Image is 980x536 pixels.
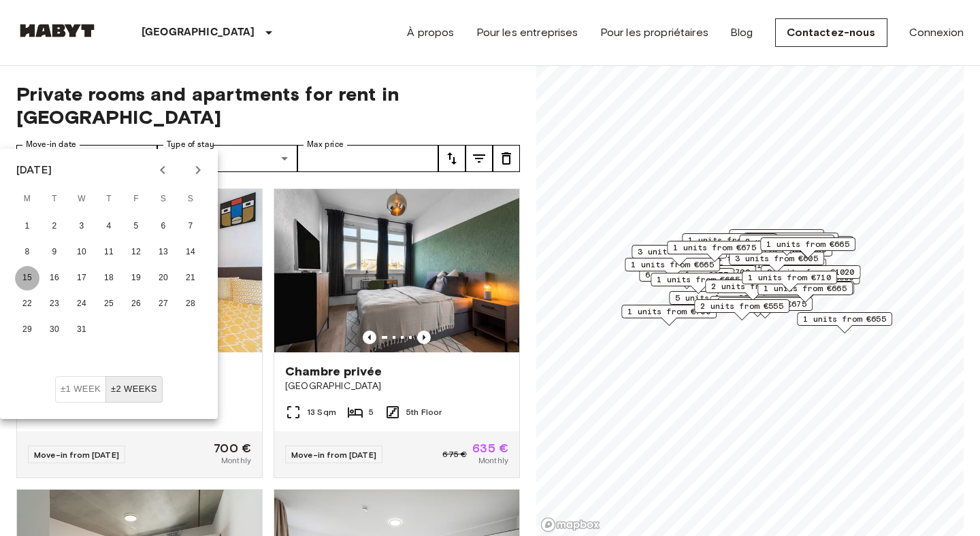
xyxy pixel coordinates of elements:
[803,313,886,325] span: 1 units from €655
[735,252,818,265] span: 3 units from €605
[186,158,210,182] button: Next month
[797,312,892,333] div: Map marker
[97,214,121,239] button: 4
[69,240,94,265] button: 10
[600,24,708,41] a: Pour les propriétaires
[15,266,39,290] button: 15
[369,406,374,418] span: 5
[627,305,710,318] span: 1 units from €700
[711,280,794,292] span: 2 units from €690
[151,158,174,182] button: Previous month
[438,145,465,172] button: tune
[743,233,838,254] div: Map marker
[657,273,740,286] span: 1 units from €665
[631,258,714,271] span: 1 units from €665
[307,406,336,418] span: 13 Sqm
[69,266,94,290] button: 17
[16,82,520,129] span: Private rooms and apartments for rent in [GEOGRAPHIC_DATA]
[673,241,756,254] span: 1 units from €675
[142,24,255,41] p: [GEOGRAPHIC_DATA]
[407,24,454,41] a: À propos
[55,376,106,403] button: ±1 week
[476,24,578,41] a: Pour les entreprises
[739,235,834,256] div: Map marker
[775,18,887,47] a: Contactez-nous
[625,258,720,279] div: Map marker
[465,145,493,172] button: tune
[97,240,121,265] button: 11
[42,240,67,265] button: 9
[124,240,148,265] button: 12
[214,442,251,454] span: 700 €
[675,292,758,304] span: 5 units from €600
[766,238,849,250] span: 1 units from €665
[638,246,721,258] span: 3 units from €700
[69,214,94,239] button: 3
[688,234,771,246] span: 1 units from €685
[730,24,753,41] a: Blog
[442,448,467,460] span: 675 €
[274,189,519,352] img: Marketing picture of unit DE-04-001-001-05HF
[735,230,818,242] span: 1 units from €650
[26,139,76,150] label: Move-in date
[42,318,67,342] button: 30
[69,292,94,316] button: 24
[761,265,861,286] div: Map marker
[15,318,39,342] button: 29
[34,450,119,460] span: Move-in from [DATE]
[97,266,121,290] button: 18
[42,292,67,316] button: 23
[723,298,806,310] span: 2 units from €675
[55,376,163,403] div: Move In Flexibility
[682,233,777,254] div: Map marker
[178,214,203,239] button: 7
[42,266,67,290] button: 16
[178,292,203,316] button: 28
[651,273,746,294] div: Map marker
[151,214,176,239] button: 6
[748,271,831,284] span: 1 units from €710
[285,363,382,380] span: Chambre privée
[151,186,176,213] span: Saturday
[69,318,94,342] button: 31
[417,331,431,344] button: Previous image
[124,292,148,316] button: 26
[667,241,762,262] div: Map marker
[909,24,964,41] a: Connexion
[16,24,98,37] img: Habyt
[757,282,853,303] div: Map marker
[124,186,148,213] span: Friday
[478,454,508,467] span: Monthly
[178,266,203,290] button: 21
[760,237,855,258] div: Map marker
[621,305,717,326] div: Map marker
[15,214,39,239] button: 1
[285,380,508,393] span: [GEOGRAPHIC_DATA]
[540,517,600,533] a: Mapbox logo
[742,271,837,292] div: Map marker
[151,240,176,265] button: 13
[42,186,67,213] span: Tuesday
[745,235,828,248] span: 2 units from €685
[406,406,442,418] span: 5th Floor
[472,442,508,454] span: 635 €
[15,292,39,316] button: 22
[291,450,376,460] span: Move-in from [DATE]
[97,292,121,316] button: 25
[15,240,39,265] button: 8
[705,280,800,301] div: Map marker
[15,186,39,213] span: Monday
[178,186,203,213] span: Sunday
[694,299,789,320] div: Map marker
[221,454,251,467] span: Monthly
[167,139,214,150] label: Type of stay
[767,266,855,278] span: 9 units from €1020
[42,214,67,239] button: 2
[729,252,824,273] div: Map marker
[493,145,520,172] button: tune
[729,229,824,250] div: Map marker
[274,188,520,478] a: Marketing picture of unit DE-04-001-001-05HFPrevious imagePrevious imageChambre privée[GEOGRAPHIC...
[749,233,832,246] span: 1 units from €615
[124,266,148,290] button: 19
[307,139,344,150] label: Max price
